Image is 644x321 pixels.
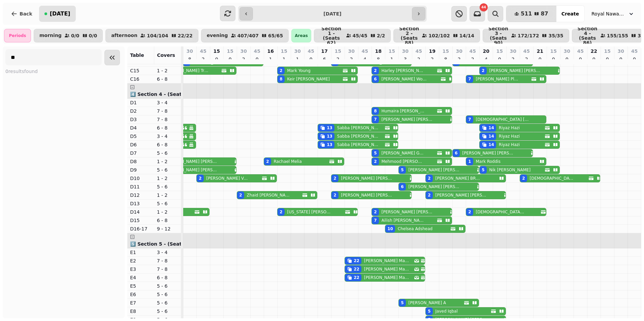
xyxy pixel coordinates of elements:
p: 1 - 2 [157,67,179,74]
p: 0 / 0 [71,33,79,38]
p: 12 [281,56,287,69]
div: 22 [354,275,359,280]
p: 0 [632,56,637,63]
div: 2 [374,68,377,73]
p: 15 [281,48,287,55]
p: 30 [563,48,570,55]
p: 26 [349,56,354,69]
p: 7 - 8 [157,266,179,273]
p: C15 [130,67,152,74]
p: 36 [402,56,408,69]
p: [DEMOGRAPHIC_DATA] Karowna [476,209,525,215]
p: D6 [130,141,152,148]
button: [DATE] [39,6,76,22]
button: Section 2 - (Seats 88)102/10214/14 [393,29,480,42]
p: Riyaz Hazi [499,142,520,147]
div: 14 [488,142,494,147]
p: 19 [429,48,435,55]
div: 5 [482,167,484,173]
p: D2 [130,108,152,114]
span: 87 [541,11,548,16]
p: 30 [402,48,408,55]
p: 21 [537,48,543,55]
p: 9 - 12 [157,225,179,232]
p: [DEMOGRAPHIC_DATA] Awais [530,176,575,181]
span: [DATE] [50,11,70,16]
p: C16 [130,76,152,82]
p: 0 [578,56,583,63]
p: 8 [443,56,448,63]
p: 13 [295,56,300,69]
p: 6 - 8 [157,141,179,148]
div: 6 [455,150,457,156]
div: 7 [468,117,471,122]
p: [PERSON_NAME] Vally [206,176,249,181]
p: 30 [510,48,516,55]
div: 7 [374,218,377,223]
div: 2 [468,209,471,215]
span: 4️⃣ Section 4 - (Seats 86) [130,92,195,97]
div: 10 [387,226,393,231]
p: 15 [550,48,556,55]
p: Keir [PERSON_NAME] [287,76,330,82]
p: 85 [376,56,381,69]
button: afternoon104/10422/22 [105,29,198,42]
p: 5 - 6 [157,150,179,156]
p: 30 [348,48,354,55]
p: 2 [524,56,529,63]
button: 51187 [506,6,556,22]
p: [PERSON_NAME] Plant [476,76,519,82]
p: [PERSON_NAME] [PERSON_NAME] [382,117,433,122]
p: 22 [590,48,597,55]
div: 8 [280,76,282,82]
button: evening407/40765/65 [201,29,289,42]
p: 17 [321,48,327,55]
div: Periods [4,29,31,42]
p: 5 - 6 [157,200,179,207]
p: E7 [130,299,152,306]
div: 6 [401,184,404,189]
p: [PERSON_NAME] [PERSON_NAME] [166,167,218,173]
p: 4 [362,56,367,63]
p: 3 - 4 [157,249,179,256]
p: Sabba [PERSON_NAME] [337,142,381,147]
p: 45 [415,48,422,55]
div: 1 [468,159,471,164]
p: [PERSON_NAME] Marrow [364,266,410,272]
p: Section 1 - (Seats 62) [320,26,343,45]
div: 5 [401,167,404,173]
p: 0 [254,56,260,63]
button: morning0/00/0 [34,29,103,42]
p: evening [207,33,228,38]
p: afternoon [111,33,137,38]
p: 6 - 8 [157,76,179,82]
p: [PERSON_NAME] Green [382,150,424,156]
p: [PERSON_NAME] [PERSON_NAME] [489,68,541,73]
p: [PERSON_NAME] A [409,300,446,306]
p: [PERSON_NAME] Marrow [364,275,410,280]
p: [PERSON_NAME] [PERSON_NAME] [462,150,514,156]
div: 2 [374,209,377,215]
p: 155 / 155 [607,33,629,38]
p: [PERSON_NAME] Marrow [364,258,410,263]
p: D9 [130,167,152,173]
div: 2 [199,176,201,181]
div: 2 [333,192,336,198]
p: [PERSON_NAME] [PERSON_NAME] [409,184,460,189]
p: 0 [618,56,623,63]
p: [DEMOGRAPHIC_DATA] [PERSON_NAME] [476,117,529,122]
p: [PERSON_NAME] Tristram [166,68,209,73]
p: Nik [PERSON_NAME] [489,167,531,173]
p: Sabba [PERSON_NAME] [337,125,381,131]
div: 22 [354,258,359,263]
p: 7 - 8 [157,108,179,114]
p: 14 / 14 [459,33,474,38]
p: 2 [200,56,206,63]
p: 22 / 22 [178,33,193,38]
div: 14 [488,134,494,139]
p: Mehmood [PERSON_NAME] [382,159,424,164]
p: 16 [267,48,273,55]
p: 15 [227,48,233,55]
span: Table [130,52,144,58]
p: 7 - 8 [157,116,179,123]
